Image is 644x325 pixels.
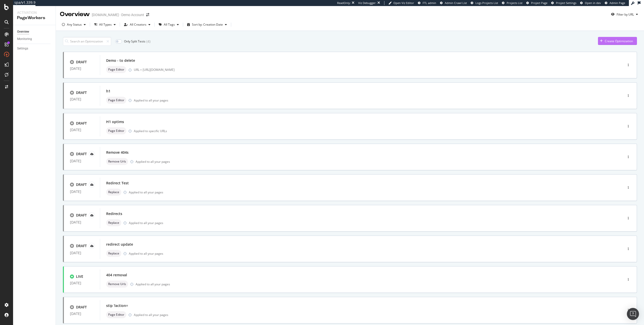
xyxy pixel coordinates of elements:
[106,66,126,73] div: neutral label
[106,181,129,186] div: Redirect Test
[423,1,436,5] span: FTL admin
[76,213,87,218] div: DRAFT
[70,312,94,316] div: [DATE]
[502,1,522,5] a: Projects List
[617,12,634,17] div: Filter by URL
[164,23,175,26] div: All Tags
[70,220,94,224] div: [DATE]
[605,1,625,5] a: Admin Page
[108,160,126,163] span: Remove Urls
[627,308,639,320] div: Open Intercom Messenger
[192,23,223,26] div: Sort by: Creation Date
[134,129,167,133] div: Applied to specific URLs
[17,36,32,42] div: Monitoring
[76,90,87,95] div: DRAFT
[17,15,52,21] div: PageWorkers
[76,151,87,156] div: DRAFT
[134,313,168,317] div: Applied to all your pages
[418,1,436,5] a: FTL admin
[106,250,121,257] div: neutral label
[531,1,547,5] span: Project Page
[108,221,119,224] span: Replace
[70,128,94,132] div: [DATE]
[106,242,133,247] div: redirect update
[108,191,119,194] span: Replace
[136,282,170,286] div: Applied to all your pages
[70,190,94,194] div: [DATE]
[106,211,122,216] div: Redirects
[393,1,414,5] span: Open Viz Editor
[122,21,152,29] button: All Creators
[92,21,118,29] button: All Types
[76,121,87,126] div: DRAFT
[124,39,145,43] div: Only Split Tests
[106,303,128,308] div: stip ?action=
[129,221,163,225] div: Applied to all your pages
[106,219,121,226] div: neutral label
[17,36,52,42] a: Monitoring
[440,1,467,5] a: Admin Crawl List
[60,21,88,29] button: Any Status
[108,129,124,132] span: Page Editor
[129,251,163,256] div: Applied to all your pages
[337,1,351,5] div: ReadOnly:
[106,189,121,196] div: neutral label
[108,252,119,255] span: Replace
[106,127,126,134] div: neutral label
[598,37,637,45] button: Create Optimization
[475,1,498,5] span: Logs Projects List
[134,98,168,102] div: Applied to all your pages
[106,89,110,94] div: h1
[106,281,128,288] div: neutral label
[106,97,126,104] div: neutral label
[358,1,376,5] div: Viz Debugger:
[185,21,229,29] button: Sort by: Creation Date
[106,119,124,124] div: H1 optims
[146,39,150,44] div: ( 4 )
[17,29,29,34] div: Overview
[17,10,52,15] div: Activation
[92,12,144,17] div: [DOMAIN_NAME] - Demo Account
[70,159,94,163] div: [DATE]
[106,150,129,155] div: Remove 404s
[108,283,126,286] span: Remove Urls
[76,305,87,310] div: DRAFT
[76,274,83,279] div: LIVE
[106,311,126,318] div: neutral label
[70,67,94,71] div: [DATE]
[70,281,94,285] div: [DATE]
[106,58,135,63] div: Demo - to delete
[106,273,127,278] div: 404 removal
[108,313,124,316] span: Page Editor
[108,68,124,71] span: Page Editor
[70,97,94,101] div: [DATE]
[76,243,87,248] div: DRAFT
[609,10,640,18] button: Filter by URL
[136,159,170,164] div: Applied to all your pages
[130,23,146,26] div: All Creators
[585,1,601,5] span: Open in dev
[129,190,163,194] div: Applied to all your pages
[507,1,522,5] span: Projects List
[17,29,52,34] a: Overview
[76,60,87,65] div: DRAFT
[60,10,90,19] div: Overview
[67,23,82,26] div: Any Status
[445,1,467,5] span: Admin Crawl List
[108,99,124,102] span: Page Editor
[146,13,149,17] div: arrow-right-arrow-left
[610,1,625,5] span: Admin Page
[157,21,181,29] button: All Tags
[526,1,547,5] a: Project Page
[17,46,52,51] a: Settings
[17,46,28,51] div: Settings
[99,23,112,26] div: All Types
[134,68,602,72] div: URL = [URL][DOMAIN_NAME]
[471,1,498,5] a: Logs Projects List
[551,1,576,5] a: Project Settings
[556,1,576,5] span: Project Settings
[63,37,111,46] input: Search an Optimization
[388,1,414,5] a: Open Viz Editor
[106,158,128,165] div: neutral label
[580,1,601,5] a: Open in dev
